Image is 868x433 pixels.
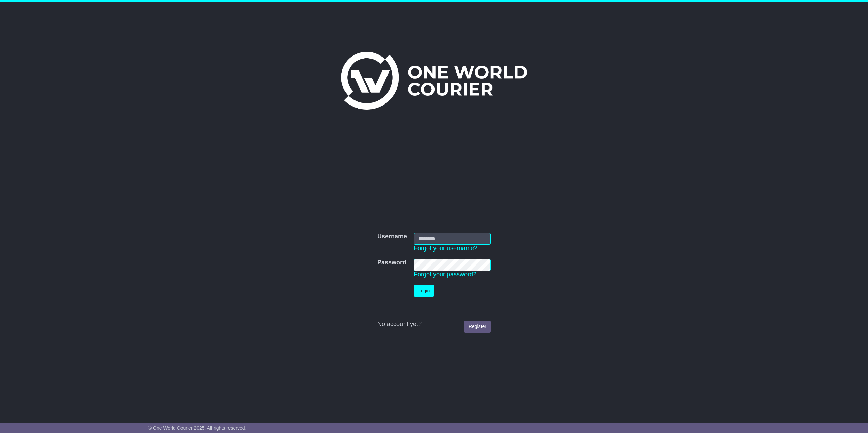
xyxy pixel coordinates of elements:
[377,233,407,240] label: Username
[341,52,527,110] img: One World
[414,271,476,278] a: Forgot your password?
[148,425,247,431] span: © One World Courier 2025. All rights reserved.
[414,245,477,252] a: Forgot your username?
[464,321,491,333] a: Register
[414,285,434,297] button: Login
[377,259,406,267] label: Password
[377,321,491,328] div: No account yet?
